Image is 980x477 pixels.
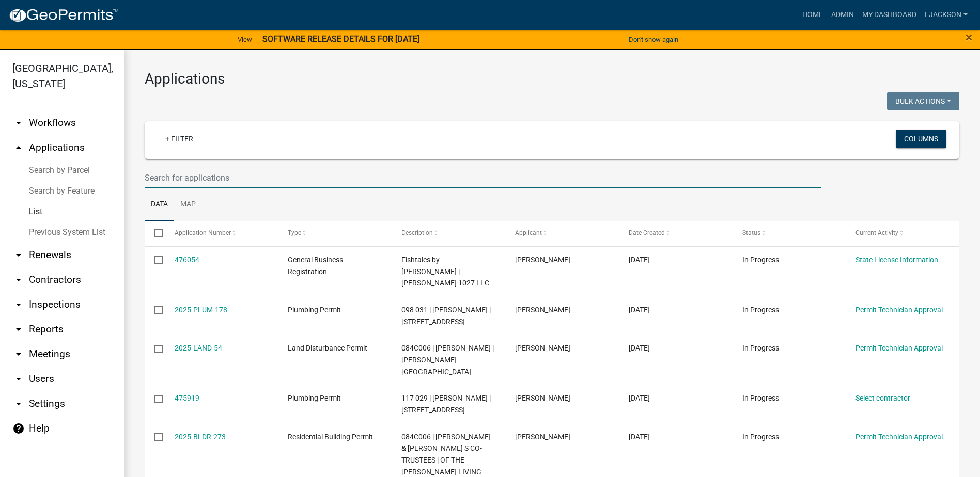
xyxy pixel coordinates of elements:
[12,323,25,336] i: arrow_drop_down
[855,306,943,314] a: Permit Technician Approval
[145,167,821,188] input: Search for applications
[629,256,650,264] span: 09/09/2025
[401,344,494,376] span: 084C006 | Marvin Roberts | DENNIS STATION RD
[12,373,25,385] i: arrow_drop_down
[629,306,650,314] span: 09/09/2025
[921,5,972,25] a: ljackson
[896,130,946,148] button: Columns
[175,344,222,352] a: 2025-LAND-54
[515,344,570,352] span: Marvin Roberts
[619,221,733,246] datatable-header-cell: Date Created
[12,141,25,154] i: arrow_drop_up
[234,31,256,48] a: View
[12,422,25,435] i: help
[855,433,943,441] a: Permit Technician Approval
[401,256,489,288] span: Fishtales by Elaine | LUKE 1027 LLC
[515,394,570,402] span: Richard Young
[12,117,25,129] i: arrow_drop_down
[887,92,959,110] button: Bulk Actions
[742,433,779,441] span: In Progress
[288,256,343,276] span: General Business Registration
[732,221,846,246] datatable-header-cell: Status
[175,306,227,314] a: 2025-PLUM-178
[742,256,779,264] span: In Progress
[401,229,433,236] span: Description
[629,229,665,236] span: Date Created
[846,221,959,246] datatable-header-cell: Current Activity
[145,221,164,246] datatable-header-cell: Select
[858,5,921,25] a: My Dashboard
[742,344,779,352] span: In Progress
[262,34,419,44] strong: SOFTWARE RELEASE DETAILS FOR [DATE]
[855,229,898,236] span: Current Activity
[629,344,650,352] span: 09/09/2025
[629,433,650,441] span: 09/09/2025
[145,188,174,221] a: Data
[392,221,505,246] datatable-header-cell: Description
[515,433,570,441] span: Marvin Roberts
[12,249,25,261] i: arrow_drop_down
[966,31,972,43] button: Close
[401,394,491,414] span: 117 029 | Richard Young | 387 Poseyville Rd.
[174,188,202,221] a: Map
[401,306,491,326] span: 098 031 | Kenneth V King | 115 Parks Mill Dr.
[175,433,226,441] a: 2025-BLDR-273
[855,344,943,352] a: Permit Technician Approval
[145,70,959,88] h3: Applications
[175,229,231,236] span: Application Number
[288,433,373,441] span: Residential Building Permit
[629,394,650,402] span: 09/09/2025
[515,306,570,314] span: Kenneth V King
[278,221,392,246] datatable-header-cell: Type
[855,394,910,402] a: Select contractor
[12,348,25,360] i: arrow_drop_down
[798,5,827,25] a: Home
[827,5,858,25] a: Admin
[855,256,938,264] a: State License Information
[505,221,619,246] datatable-header-cell: Applicant
[742,229,760,236] span: Status
[742,394,779,402] span: In Progress
[12,298,25,311] i: arrow_drop_down
[288,394,341,402] span: Plumbing Permit
[12,274,25,286] i: arrow_drop_down
[515,256,570,264] span: Elaine Wright
[742,306,779,314] span: In Progress
[288,229,301,236] span: Type
[164,221,278,246] datatable-header-cell: Application Number
[966,30,972,44] span: ×
[175,256,199,264] a: 476054
[288,344,367,352] span: Land Disturbance Permit
[625,31,682,48] button: Don't show again
[157,130,201,148] a: + Filter
[175,394,199,402] a: 475919
[12,397,25,410] i: arrow_drop_down
[515,229,542,236] span: Applicant
[288,306,341,314] span: Plumbing Permit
